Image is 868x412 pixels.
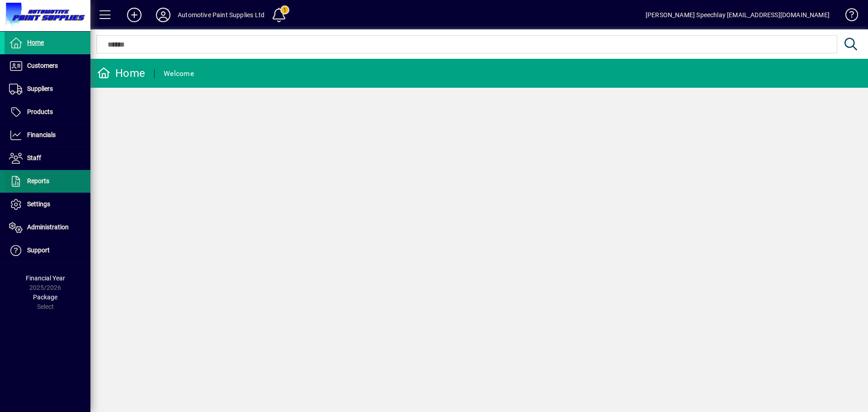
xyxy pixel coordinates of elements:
[27,39,44,46] span: Home
[26,275,65,282] span: Financial Year
[5,239,90,262] a: Support
[5,124,90,147] a: Financials
[97,66,145,81] div: Home
[5,216,90,239] a: Administration
[27,223,69,231] span: Administration
[5,101,90,123] a: Products
[164,66,194,81] div: Welcome
[5,170,90,193] a: Reports
[27,108,53,115] span: Products
[27,200,50,208] span: Settings
[5,78,90,100] a: Suppliers
[5,147,90,170] a: Staff
[5,193,90,216] a: Settings
[5,55,90,77] a: Customers
[178,8,264,22] div: Automotive Paint Supplies Ltd
[27,246,50,254] span: Support
[27,62,58,69] span: Customers
[27,154,41,161] span: Staff
[839,2,857,31] a: Knowledge Base
[27,177,49,185] span: Reports
[646,8,830,22] div: [PERSON_NAME] Speechlay [EMAIL_ADDRESS][DOMAIN_NAME]
[120,7,149,23] button: Add
[33,294,57,301] span: Package
[27,85,53,92] span: Suppliers
[149,7,178,23] button: Profile
[27,131,56,138] span: Financials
